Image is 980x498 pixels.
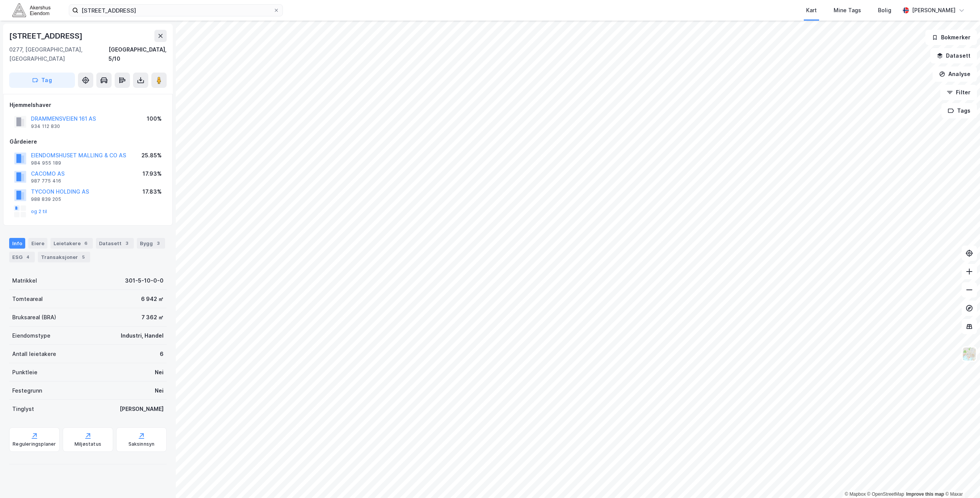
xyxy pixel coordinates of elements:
[31,160,61,166] div: 984 955 189
[155,386,164,395] div: Nei
[78,5,273,16] input: Søk på adresse, matrikkel, gårdeiere, leietakere eller personer
[878,6,891,15] div: Bolig
[141,151,162,160] div: 25.85%
[120,404,164,414] div: [PERSON_NAME]
[845,492,866,497] a: Mapbox
[137,238,165,249] div: Bygg
[12,313,56,322] div: Bruksareal (BRA)
[9,45,109,63] div: 0277, [GEOGRAPHIC_DATA], [GEOGRAPHIC_DATA]
[867,492,904,497] a: OpenStreetMap
[155,368,164,377] div: Nei
[147,114,162,123] div: 100%
[906,492,944,497] a: Improve this map
[12,386,42,395] div: Festegrunn
[82,239,90,247] div: 6
[80,253,87,261] div: 5
[96,238,134,249] div: Datasett
[962,347,977,361] img: Z
[109,45,167,63] div: [GEOGRAPHIC_DATA], 5/10
[834,6,861,15] div: Mine Tags
[38,252,90,262] div: Transaksjoner
[12,331,50,340] div: Eiendomstype
[50,238,93,249] div: Leietakere
[9,30,84,42] div: [STREET_ADDRESS]
[75,441,101,447] div: Miljøstatus
[933,66,977,82] button: Analyse
[9,238,25,249] div: Info
[125,276,164,285] div: 301-5-10-0-0
[31,196,61,202] div: 988 839 205
[942,461,980,498] div: Kontrollprogram for chat
[121,331,164,340] div: Industri, Handel
[940,85,977,100] button: Filter
[912,6,956,15] div: [PERSON_NAME]
[13,441,56,447] div: Reguleringsplaner
[12,349,56,359] div: Antall leietakere
[12,294,43,304] div: Tomteareal
[930,48,977,63] button: Datasett
[31,123,60,129] div: 934 112 830
[123,239,131,247] div: 3
[128,441,155,447] div: Saksinnsyn
[154,239,162,247] div: 3
[12,276,37,285] div: Matrikkel
[160,349,164,359] div: 6
[10,137,166,146] div: Gårdeiere
[925,30,977,45] button: Bokmerker
[28,238,47,249] div: Eiere
[141,313,164,322] div: 7 362 ㎡
[9,73,75,88] button: Tag
[9,252,35,262] div: ESG
[12,404,34,414] div: Tinglyst
[24,253,32,261] div: 4
[12,3,50,17] img: akershus-eiendom-logo.9091f326c980b4bce74ccdd9f866810c.svg
[143,187,162,196] div: 17.83%
[941,103,977,118] button: Tags
[942,461,980,498] iframe: Chat Widget
[141,294,164,304] div: 6 942 ㎡
[12,368,37,377] div: Punktleie
[31,178,61,184] div: 987 775 416
[10,100,166,110] div: Hjemmelshaver
[806,6,817,15] div: Kart
[143,169,162,178] div: 17.93%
